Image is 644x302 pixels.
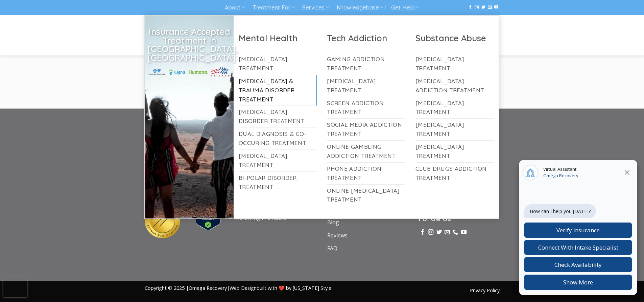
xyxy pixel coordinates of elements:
[415,75,494,97] a: [MEDICAL_DATA] Addiction Treatment
[327,75,405,97] a: [MEDICAL_DATA] Treatment
[327,185,405,206] a: Online [MEDICAL_DATA] Treatment
[327,242,337,255] a: FAQ
[327,119,405,140] a: Social Media Addiction Treatment
[420,229,425,235] a: Follow on Facebook
[415,141,494,162] a: [MEDICAL_DATA] Treatment
[327,141,405,162] a: Online Gambling Addiction Treatment
[145,285,331,291] span: Copyright © 2025 | | built with ❤️ by [US_STATE] Style
[415,163,494,184] a: Club Drugs Addiction Treatment
[481,5,485,10] a: Follow on Twitter
[239,75,317,106] a: [MEDICAL_DATA] & Trauma Disorder Treatment
[428,229,433,235] a: Follow on Instagram
[147,27,231,62] h2: Insurance Accepted Treatment in [GEOGRAPHIC_DATA], [GEOGRAPHIC_DATA]
[225,1,245,14] a: About
[415,32,494,44] h2: Substance Abuse
[239,150,317,171] a: [MEDICAL_DATA] Treatment
[391,1,419,14] a: Get Help
[239,172,317,193] a: Bi-Polar Disorder Treatment
[415,119,494,140] a: [MEDICAL_DATA] Treatment
[196,213,220,220] a: Verify LegitScript Approval for www.omegarecovery.org
[445,229,450,235] a: Send us an email
[436,229,442,235] a: Follow on Twitter
[230,285,257,291] a: Web Design
[327,216,339,229] a: Blog
[415,53,494,75] a: [MEDICAL_DATA] Treatment
[327,53,405,75] a: Gaming Addiction Treatment
[327,163,405,184] a: Phone Addiction Treatment
[239,128,317,149] a: Dual Diagnosis & Co-Occuring Treatment
[470,287,500,294] a: Privacy Policy
[461,229,467,235] a: Follow on YouTube
[337,1,383,14] a: Knowledgebase
[327,97,405,119] a: Screen Addiction Treatment
[488,5,492,10] a: Send us an email
[253,1,295,14] a: Treatment For
[239,32,317,44] h2: Mental Health
[327,32,405,44] h2: Tech Addiction
[239,53,317,75] a: [MEDICAL_DATA] Treatment
[302,1,329,14] a: Services
[468,5,472,10] a: Follow on Facebook
[189,285,227,291] a: Omega Recovery
[494,5,498,10] a: Follow on YouTube
[475,5,479,10] a: Follow on Instagram
[453,229,458,235] a: Call us
[415,97,494,119] a: [MEDICAL_DATA] Treatment
[327,229,348,242] a: Reviews
[239,106,317,127] a: [MEDICAL_DATA] Disorder Treatment
[3,277,27,297] iframe: reCAPTCHA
